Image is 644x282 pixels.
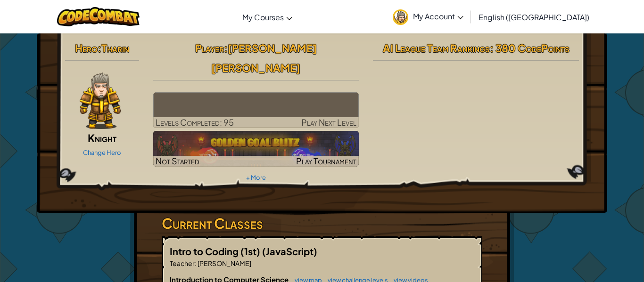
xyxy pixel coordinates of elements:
[246,174,266,181] a: + More
[474,4,594,30] a: English ([GEOGRAPHIC_DATA])
[156,155,199,166] span: Not Started
[57,7,140,26] img: CodeCombat logo
[170,245,262,257] span: Intro to Coding (1st)
[75,41,98,55] span: Hero
[490,41,570,55] span: : 380 CodePoints
[153,131,359,167] a: Not StartedPlay Tournament
[162,213,482,234] h3: Current Classes
[383,41,490,55] span: AI League Team Rankings
[393,9,408,25] img: avatar
[88,131,116,145] span: Knight
[80,73,121,129] img: knight-pose.png
[296,155,356,166] span: Play Tournament
[195,41,224,55] span: Player
[83,149,121,156] a: Change Hero
[238,4,297,30] a: My Courses
[101,41,129,55] span: Tharin
[170,259,195,267] span: Teacher
[153,131,359,167] img: Golden Goal
[224,41,228,55] span: :
[262,245,317,257] span: (JavaScript)
[388,2,468,32] a: My Account
[242,12,284,22] span: My Courses
[153,92,359,128] a: Play Next Level
[156,117,234,128] span: Levels Completed: 95
[479,12,589,22] span: English ([GEOGRAPHIC_DATA])
[301,117,356,128] span: Play Next Level
[413,11,463,21] span: My Account
[98,41,101,55] span: :
[195,259,197,267] span: :
[197,259,251,267] span: [PERSON_NAME]
[211,41,317,74] span: [PERSON_NAME] [PERSON_NAME]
